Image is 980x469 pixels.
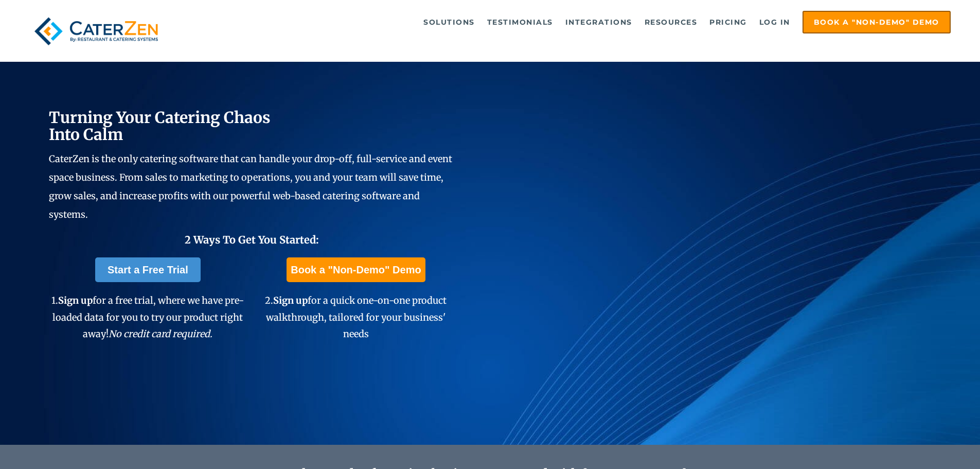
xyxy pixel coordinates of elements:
a: Integrations [560,12,637,32]
a: Solutions [418,12,480,32]
img: caterzen [29,11,163,51]
div: Navigation Menu [187,11,951,33]
span: 2. for a quick one-on-one product walkthrough, tailored for your business' needs [265,294,447,340]
a: Start a Free Trial [95,257,201,282]
a: Resources [639,12,703,32]
span: Turning Your Catering Chaos Into Calm [49,108,271,144]
a: Book a "Non-Demo" Demo [287,257,425,282]
span: CaterZen is the only catering software that can handle your drop-off, full-service and event spac... [49,153,452,220]
a: Testimonials [482,12,558,32]
a: Log in [754,12,795,32]
span: 2 Ways To Get You Started: [185,233,319,246]
span: Sign up [273,294,308,306]
em: No credit card required. [109,328,212,340]
span: Sign up [58,294,93,306]
a: Book a "Non-Demo" Demo [803,11,951,33]
a: Pricing [704,12,752,32]
span: 1. for a free trial, where we have pre-loaded data for you to try our product right away! [51,294,244,340]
